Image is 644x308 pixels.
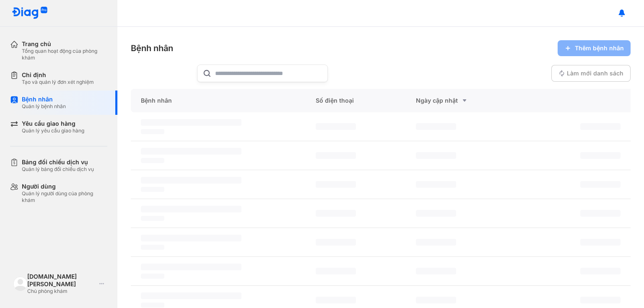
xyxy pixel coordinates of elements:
[575,44,624,52] span: Thêm bệnh nhân
[316,239,356,246] span: ‌
[306,89,405,112] div: Số điện thoại
[22,166,94,173] div: Quản lý bảng đối chiếu dịch vụ
[416,96,496,106] div: Ngày cập nhật
[22,79,94,85] div: Tạo và quản lý đơn xét nghiệm
[580,297,621,303] span: ‌
[141,148,241,155] span: ‌
[12,7,48,20] img: logo
[141,129,164,134] span: ‌
[22,127,84,134] div: Quản lý yêu cầu giao hàng
[141,206,241,212] span: ‌
[551,65,631,82] button: Làm mới danh sách
[27,273,96,288] div: [DOMAIN_NAME] [PERSON_NAME]
[141,245,164,250] span: ‌
[416,268,456,274] span: ‌
[22,103,66,110] div: Quản lý bệnh nhân
[141,187,164,192] span: ‌
[316,210,356,217] span: ‌
[580,268,621,274] span: ‌
[22,48,107,61] div: Tổng quan hoạt động của phòng khám
[416,239,456,246] span: ‌
[316,123,356,130] span: ‌
[141,216,164,221] span: ‌
[316,181,356,188] span: ‌
[22,190,107,204] div: Quản lý người dùng của phòng khám
[316,268,356,274] span: ‌
[141,274,164,279] span: ‌
[141,119,241,126] span: ‌
[141,303,164,308] span: ‌
[416,152,456,159] span: ‌
[416,210,456,217] span: ‌
[580,181,621,188] span: ‌
[22,40,107,48] div: Trang chủ
[580,123,621,130] span: ‌
[27,288,96,295] div: Chủ phòng khám
[22,120,84,127] div: Yêu cầu giao hàng
[567,70,623,77] span: Làm mới danh sách
[316,297,356,303] span: ‌
[131,42,173,54] div: Bệnh nhân
[558,40,631,56] button: Thêm bệnh nhân
[580,210,621,217] span: ‌
[316,152,356,159] span: ‌
[416,297,456,303] span: ‌
[141,264,241,270] span: ‌
[13,277,27,290] img: logo
[141,177,241,184] span: ‌
[22,96,66,103] div: Bệnh nhân
[141,292,241,299] span: ‌
[416,123,456,130] span: ‌
[580,152,621,159] span: ‌
[416,181,456,188] span: ‌
[580,239,621,246] span: ‌
[141,235,241,241] span: ‌
[131,89,306,112] div: Bệnh nhân
[22,71,94,79] div: Chỉ định
[141,158,164,163] span: ‌
[22,183,107,190] div: Người dùng
[22,158,94,166] div: Bảng đối chiếu dịch vụ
